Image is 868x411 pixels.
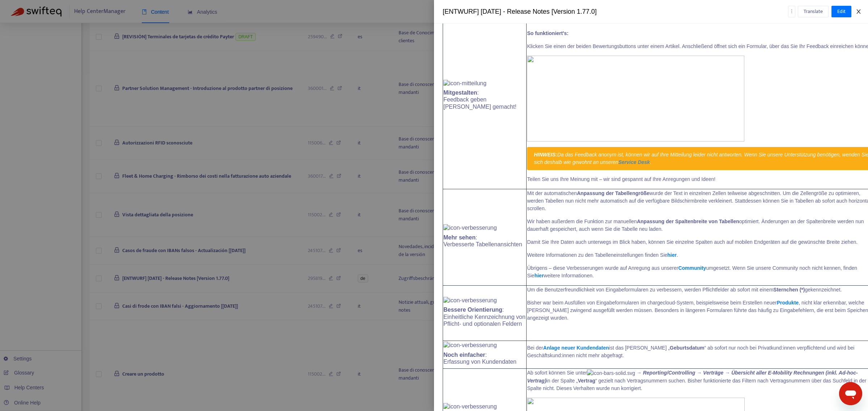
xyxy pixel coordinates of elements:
img: 29582418759709 [527,56,744,142]
strong: Geburtsdatum [670,345,705,351]
strong: → Reporting/Controlling → Verträge → Übersicht aller E-Mobility Rechnungen (inkl. Ad-hoc-Vertrag) [527,370,858,384]
strong: Vertrag [578,378,595,384]
img: icon-verbesserung [443,297,497,304]
img: icon-bars-solid.svg [587,369,635,377]
button: more [788,6,795,17]
span: Translate [804,8,823,16]
a: Service Desk [618,159,650,165]
h4: : Verbesserte Tabellenansichten [443,234,526,248]
img: icon-mitteilung [443,80,486,87]
span: close [856,9,861,14]
span: Edit [837,8,846,16]
strong: Noch einfacher [443,352,485,358]
strong: Anpassung der Spaltenbreite von Tabellen [637,219,739,224]
strong: Bessere Orientierung [443,307,502,313]
button: Translate [798,6,829,17]
strong: Mitgestalten [443,90,477,96]
em: HINWEIS: [534,152,557,157]
a: hier [667,252,677,258]
h4: : Einheitliche Kennzeichnung von Pflicht- und optionalen Feldern [443,306,526,327]
strong: Mehr sehen [443,234,476,241]
iframe: Schaltfläche zum Öffnen des Messaging-Fensters [839,382,862,405]
strong: So funktioniert's: [527,30,569,36]
h4: : Feedback geben [PERSON_NAME] gemacht! [443,89,526,110]
div: [ENTWURF] [DATE] - Release Notes [Version 1.77.0] [443,7,788,17]
strong: Sternchen (*) [773,287,805,293]
span: more [789,9,794,14]
img: icon-verbesserung [443,403,497,410]
a: Community [678,265,706,271]
button: Close [854,8,864,15]
h4: : Erfassung von Kundendaten [443,351,526,365]
a: Anlage neuer Kundendaten [543,345,609,351]
img: icon-verbesserung [443,224,497,231]
a: hier [535,273,544,278]
button: Edit [831,6,851,17]
img: icon-verbesserung [443,342,497,349]
a: Produkte [777,300,799,306]
strong: Anpassung der Tabellengröße [577,190,649,196]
